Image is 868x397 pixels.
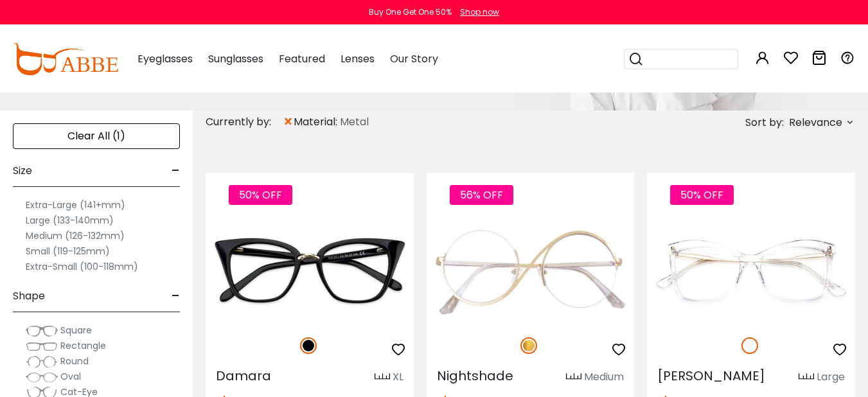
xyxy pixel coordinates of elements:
span: Size [13,155,32,186]
div: Clear All (1) [13,123,180,149]
span: Our Story [390,51,438,66]
span: 50% OFF [229,185,292,205]
span: × [283,110,294,134]
span: 56% OFF [450,185,513,205]
img: Gold [520,337,537,354]
span: - [172,281,180,312]
div: Medium [584,369,624,385]
span: Round [60,355,89,367]
span: Relevance [789,111,842,134]
img: size ruler [375,373,390,382]
div: Shop now [460,6,499,18]
span: Sunglasses [208,51,263,66]
span: Sort by: [745,115,784,130]
span: 50% OFF [670,185,734,205]
span: Nightshade [437,367,513,385]
img: size ruler [799,373,814,382]
span: Oval [60,370,81,383]
span: Featured [279,51,325,66]
a: Shop now [454,6,499,17]
label: Large (133-140mm) [26,213,114,228]
label: Medium (126-132mm) [26,228,125,243]
span: [PERSON_NAME] [657,367,765,385]
span: Metal [340,114,369,130]
img: Translucent Bertha - Acetate,Metal ,Universal Bridge Fit [647,219,855,323]
label: Extra-Small (100-118mm) [26,259,138,274]
img: Oval.png [26,371,58,384]
div: Buy One Get One 50% [369,6,452,18]
img: Black Damara - Acetate,Metal ,Universal Bridge Fit [206,219,414,323]
span: Eyeglasses [137,51,193,66]
span: Damara [216,367,271,385]
label: Small (119-125mm) [26,243,110,259]
div: Large [817,369,845,385]
div: Currently by: [206,110,283,134]
label: Extra-Large (141+mm) [26,197,125,213]
img: Square.png [26,324,58,337]
img: Rectangle.png [26,340,58,353]
span: Rectangle [60,339,106,352]
img: Gold Nightshade - Metal ,Adjust Nose Pads [427,219,635,323]
img: abbeglasses.com [13,43,118,75]
span: Square [60,324,92,337]
img: Translucent [741,337,758,354]
span: Lenses [341,51,375,66]
img: Black [300,337,317,354]
span: - [172,155,180,186]
div: XL [393,369,403,385]
span: material: [294,114,340,130]
span: Shape [13,281,45,312]
img: size ruler [566,373,581,382]
img: Round.png [26,355,58,368]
